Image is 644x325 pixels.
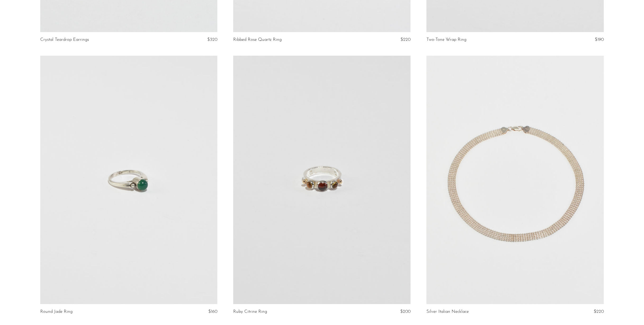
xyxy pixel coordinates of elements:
[594,309,604,314] span: $220
[426,309,469,314] a: Silver Italian Necklace
[233,309,267,314] a: Ruby Citrine Ring
[400,37,411,42] span: $220
[207,37,217,42] span: $320
[400,309,411,314] span: $200
[595,37,604,42] span: $190
[208,309,217,314] span: $160
[233,37,282,42] a: Ribbed Rose Quartz Ring
[426,37,466,42] a: Two-Tone Wrap Ring
[40,37,89,42] a: Crystal Teardrop Earrings
[40,309,73,314] a: Round Jade Ring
